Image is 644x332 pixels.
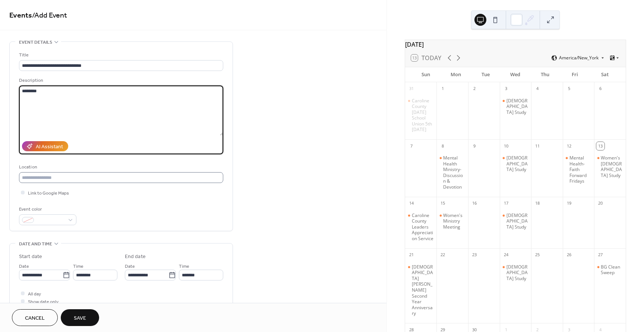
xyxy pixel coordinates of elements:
[559,56,599,60] span: America/New_York
[12,309,58,326] button: Cancel
[500,155,531,173] div: Bible Study
[19,263,29,270] span: Date
[61,309,99,326] button: Save
[533,251,542,259] div: 25
[405,212,437,242] div: Caroline County Leaders Appreciation Service
[25,314,45,322] span: Cancel
[407,199,416,208] div: 14
[19,240,52,248] span: Date and time
[22,141,68,151] button: AI Assistant
[596,85,604,93] div: 6
[19,77,222,84] div: Description
[19,38,52,46] span: Event details
[19,163,222,171] div: Location
[506,212,528,230] div: [DEMOGRAPHIC_DATA] Study
[73,263,83,270] span: Time
[439,251,447,259] div: 22
[500,212,531,230] div: Bible Study
[19,205,75,213] div: Event color
[74,314,86,322] span: Save
[502,142,510,150] div: 10
[407,251,416,259] div: 21
[596,142,604,150] div: 13
[502,85,510,93] div: 3
[596,199,604,208] div: 20
[407,85,416,93] div: 31
[436,212,468,230] div: Women's Ministry Meeting
[500,264,531,282] div: Bible Study
[470,85,479,93] div: 2
[565,85,573,93] div: 5
[439,85,447,93] div: 1
[436,155,468,190] div: Mental Health Ministry-Discussion & Devotion
[502,199,510,208] div: 17
[405,40,626,49] div: [DATE]
[506,264,528,282] div: [DEMOGRAPHIC_DATA] Study
[19,253,42,261] div: Start date
[28,298,59,306] span: Show date only
[441,67,471,82] div: Mon
[9,8,32,23] a: Events
[530,67,560,82] div: Thu
[412,212,434,242] div: Caroline County Leaders Appreciation Service
[28,189,69,197] span: Link to Google Maps
[407,142,416,150] div: 7
[590,67,620,82] div: Sat
[506,155,528,173] div: [DEMOGRAPHIC_DATA] Study
[533,142,542,150] div: 11
[560,67,590,82] div: Fri
[594,155,626,178] div: Women's Bible Study
[125,263,135,270] span: Date
[405,98,437,133] div: Caroline County Sunday School Union 5th Sunday
[470,251,479,259] div: 23
[28,290,41,298] span: All day
[179,263,189,270] span: Time
[506,98,528,115] div: [DEMOGRAPHIC_DATA] Study
[533,85,542,93] div: 4
[565,251,573,259] div: 26
[443,212,465,230] div: Women's Ministry Meeting
[405,264,437,316] div: Pastor Buford Second Year Anniversary
[32,8,67,23] span: / Add Event
[470,199,479,208] div: 16
[502,251,510,259] div: 24
[563,155,594,184] div: Mental Health-Faith Forward Fridays
[569,155,591,184] div: Mental Health-Faith Forward Fridays
[36,143,63,151] div: AI Assistant
[601,155,623,178] div: Women's [DEMOGRAPHIC_DATA] Study
[470,142,479,150] div: 9
[565,199,573,208] div: 19
[125,253,146,261] div: End date
[596,251,604,259] div: 27
[594,264,626,276] div: BG Clean Sweep
[565,142,573,150] div: 12
[471,67,501,82] div: Tue
[411,67,441,82] div: Sun
[533,199,542,208] div: 18
[501,67,530,82] div: Wed
[412,98,434,133] div: Caroline County [DATE] School Union 5th [DATE]
[500,98,531,115] div: Bible Study
[439,199,447,208] div: 15
[412,264,434,316] div: [DEMOGRAPHIC_DATA][PERSON_NAME] Second Year Anniversary
[439,142,447,150] div: 8
[601,264,623,276] div: BG Clean Sweep
[19,51,222,59] div: Title
[443,155,465,190] div: Mental Health Ministry-Discussion & Devotion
